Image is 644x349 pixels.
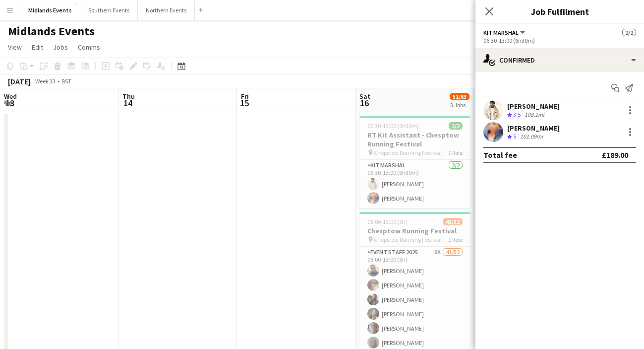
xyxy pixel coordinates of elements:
[8,43,22,52] span: View
[80,0,138,20] button: Southern Events
[507,102,560,111] div: [PERSON_NAME]
[8,24,95,39] h1: Midlands Events
[374,149,442,156] span: Chepstow Running Festival
[4,92,17,101] span: Wed
[483,29,527,36] button: Kit Marshal
[8,76,31,86] div: [DATE]
[483,37,636,44] div: 06:30-13:00 (6h30m)
[138,0,195,20] button: Northern Events
[449,122,463,130] span: 2/2
[367,218,408,225] span: 08:00-13:00 (5h)
[33,77,58,85] span: Week 33
[28,41,47,54] a: Edit
[241,92,249,101] span: Fri
[359,116,470,208] app-job-card: 06:30-13:00 (6h30m)2/2RT Kit Assistant - Chesptow Running Festival Chepstow Running Festival1 Rol...
[443,218,463,225] span: 41/52
[475,5,644,18] h3: Job Fulfilment
[359,131,470,148] h3: RT Kit Assistant - Chesptow Running Festival
[2,97,17,109] span: 13
[367,122,419,130] span: 06:30-13:00 (6h30m)
[359,160,470,208] app-card-role: Kit Marshal2/206:30-13:00 (6h30m)[PERSON_NAME][PERSON_NAME]
[523,111,546,119] div: 108.1mi
[518,133,545,141] div: 101.09mi
[359,92,370,101] span: Sat
[374,236,442,243] span: Chepstow Running Festival
[78,43,100,52] span: Comms
[483,150,517,160] div: Total fee
[239,97,249,109] span: 15
[450,93,469,100] span: 51/63
[32,43,43,52] span: Edit
[513,111,521,118] span: 3.5
[448,149,463,156] span: 1 Role
[507,124,560,133] div: [PERSON_NAME]
[450,101,469,109] div: 3 Jobs
[49,41,72,54] a: Jobs
[20,0,80,20] button: Midlands Events
[74,41,104,54] a: Comms
[513,133,516,140] span: 5
[4,41,26,54] a: View
[358,97,370,109] span: 16
[448,236,463,243] span: 1 Role
[622,29,636,36] span: 2/2
[53,43,68,52] span: Jobs
[602,150,628,160] div: £189.00
[122,92,135,101] span: Thu
[475,48,644,72] div: Confirmed
[61,77,71,85] div: BST
[121,97,135,109] span: 14
[359,226,470,235] h3: Chesptow Running Festival
[483,29,519,36] span: Kit Marshal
